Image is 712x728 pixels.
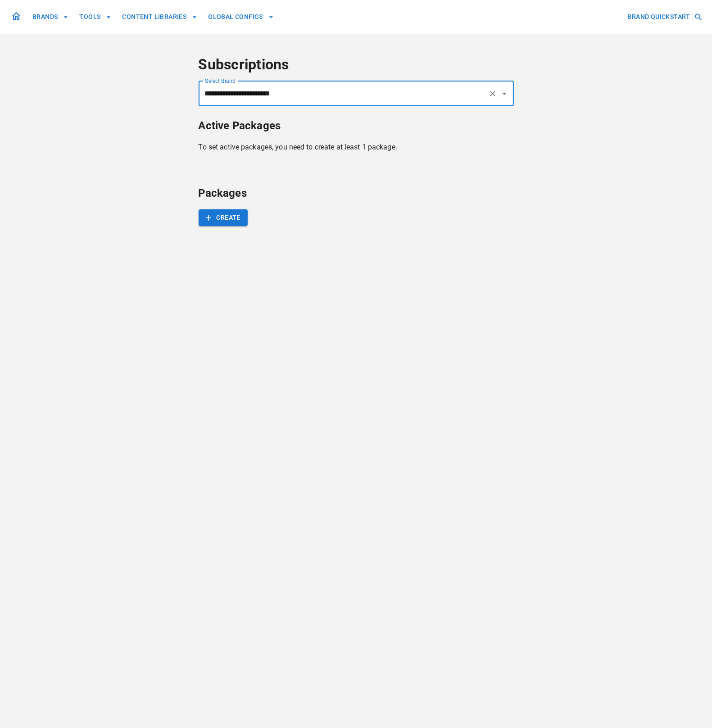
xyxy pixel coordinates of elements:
h6: Active Packages [199,117,514,134]
h4: Subscriptions [199,56,514,74]
h6: Packages [199,185,514,202]
button: BRAND QUICKSTART [624,9,705,25]
h6: To set active packages, you need to create at least 1 package. [199,141,514,153]
button: Open [498,87,511,100]
label: Select Brand [205,77,236,85]
button: CREATE [199,209,248,226]
button: Clear [486,87,499,100]
button: TOOLS [76,9,115,25]
button: GLOBAL CONFIGS [204,9,277,25]
button: BRANDS [29,9,72,25]
button: CONTENT LIBRARIES [118,9,201,25]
